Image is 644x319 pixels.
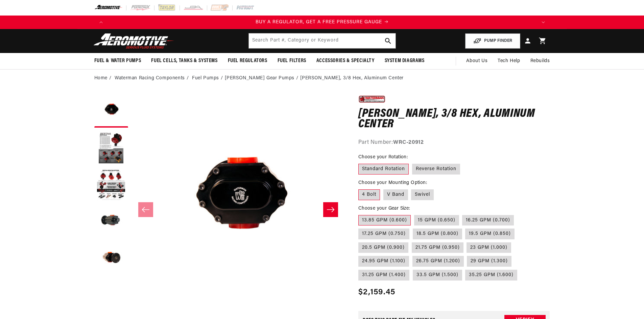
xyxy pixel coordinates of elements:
label: V Band [383,189,408,200]
nav: breadcrumbs [94,75,550,82]
summary: Fuel Cells, Tanks & Systems [146,53,222,69]
span: Rebuilds [530,57,550,65]
summary: System Diagrams [380,53,430,69]
label: 21.75 GPM (0.950) [412,242,463,253]
label: 26.75 GPM (1.200) [412,256,464,267]
span: BUY A REGULATOR, GET A FREE PRESSURE GAUGE [256,20,382,25]
span: Fuel Cells, Tanks & Systems [151,57,217,64]
span: Fuel & Water Pumps [94,57,141,64]
label: 4 Bolt [358,189,380,200]
legend: Choose your Rotation: [358,154,408,161]
span: System Diagrams [385,57,425,64]
summary: Tech Help [493,53,525,69]
label: 16.25 GPM (0.700) [462,215,514,226]
legend: Choose your Mounting Option: [358,179,428,186]
div: 1 of 4 [108,19,536,26]
label: 20.5 GPM (0.900) [358,242,408,253]
label: 29 GPM (1.300) [467,256,511,267]
slideshow-component: Translation missing: en.sections.announcements.announcement_bar [77,16,567,29]
label: Reverse Rotation [412,164,460,175]
li: [PERSON_NAME] Gear Pumps [225,75,300,82]
label: 23 GPM (1.000) [467,242,511,253]
label: 33.5 GPM (1.500) [413,270,462,281]
button: search button [381,33,396,48]
button: Load image 3 in gallery view [94,168,128,202]
span: About Us [466,58,487,63]
span: Fuel Regulators [228,57,267,64]
a: Waterman Racing Components [115,75,185,82]
span: $2,159.45 [358,286,396,298]
label: Standard Rotation [358,164,409,175]
button: Translation missing: en.sections.announcements.previous_announcement [94,16,108,29]
summary: Rebuilds [525,53,555,69]
label: 17.25 GPM (0.750) [358,229,409,239]
button: Translation missing: en.sections.announcements.next_announcement [536,16,550,29]
span: Tech Help [498,57,520,65]
a: BUY A REGULATOR, GET A FREE PRESSURE GAUGE [108,19,536,26]
label: 31.25 GPM (1.400) [358,270,409,281]
a: About Us [461,53,493,69]
div: Announcement [108,19,536,26]
label: 24.95 GPM (1.100) [358,256,409,267]
summary: Fuel Filters [272,53,311,69]
button: Load image 2 in gallery view [94,131,128,165]
div: Part Number: [358,138,550,147]
a: Fuel Pumps [192,75,219,82]
summary: Fuel Regulators [223,53,272,69]
img: Aeromotive [92,33,176,49]
label: Swivel [411,189,434,200]
button: Slide right [323,202,338,217]
legend: Choose your Gear Size: [358,205,411,212]
strong: WRC-20912 [393,140,424,145]
label: 18.5 GPM (0.800) [413,229,462,239]
button: Load image 5 in gallery view [94,242,128,276]
button: Load image 4 in gallery view [94,205,128,239]
label: 13.85 GPM (0.600) [358,215,411,226]
summary: Accessories & Specialty [311,53,380,69]
label: 35.25 GPM (1.600) [465,270,517,281]
label: 15 GPM (0.650) [414,215,459,226]
a: Home [94,75,108,82]
button: Load image 1 in gallery view [94,94,128,128]
span: Fuel Filters [278,57,306,64]
li: [PERSON_NAME], 3/8 Hex, Aluminum Center [300,75,404,82]
span: Accessories & Specialty [316,57,375,64]
button: Slide left [138,202,153,217]
h1: [PERSON_NAME], 3/8 Hex, Aluminum Center [358,109,550,130]
summary: Fuel & Water Pumps [89,53,146,69]
input: Search by Part Number, Category or Keyword [249,33,396,48]
button: PUMP FINDER [465,33,520,49]
label: 19.5 GPM (0.850) [465,229,515,239]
